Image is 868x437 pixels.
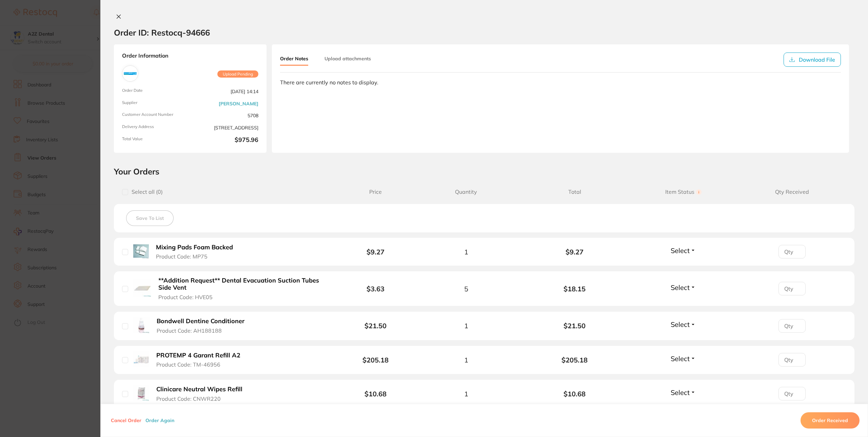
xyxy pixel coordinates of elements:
[738,189,846,195] span: Qty Received
[367,248,384,256] b: $9.27
[133,385,149,401] img: Clinicare Neutral Wipes Refill
[29,26,117,32] p: Message from Restocq, sent 2w ago
[109,417,143,423] button: Cancel Order
[778,387,806,400] input: Qty
[280,79,841,85] div: There are currently no notes to display.
[784,53,841,67] button: Download File
[193,137,258,145] b: $975.96
[156,253,208,259] span: Product Code: MP75
[464,356,468,364] span: 1
[122,88,188,95] span: Order Date
[155,317,252,334] button: Bondwell Dentine Conditioner Product Code: AH188188
[671,246,690,255] span: Select
[464,285,468,293] span: 5
[629,189,737,195] span: Item Status
[464,248,468,256] span: 1
[520,322,629,330] b: $21.50
[362,356,389,364] b: $205.18
[193,124,258,131] span: [STREET_ADDRESS]
[520,189,629,195] span: Total
[464,390,468,398] span: 1
[154,352,248,368] button: PROTEMP 4 Garant Refill A2 Product Code: TM-46956
[29,20,116,59] span: It has been 14 days since you have started your Restocq journey. We wanted to do a check in and s...
[367,285,384,293] b: $3.63
[122,53,258,60] strong: Order Information
[158,294,213,300] span: Product Code: HVE05
[133,279,151,297] img: **Addition Request** Dental Evacuation Suction Tubes Side Vent
[669,320,698,329] button: Select
[114,166,854,176] h2: Your Orders
[122,112,188,119] span: Customer Account Number
[778,319,806,333] input: Qty
[778,353,806,367] input: Qty
[412,189,520,195] span: Quantity
[324,53,371,65] button: Upload attachments
[133,351,149,367] img: PROTEMP 4 Garant Refill A2
[520,285,629,293] b: $18.15
[15,20,26,31] img: Profile image for Restocq
[364,390,387,398] b: $10.68
[217,70,258,78] span: Upload Pending
[154,244,241,260] button: Mixing Pads Foam Backed Product Code: MP75
[156,277,329,300] button: **Addition Request** Dental Evacuation Suction Tubes Side Vent Product Code: HVE05
[671,283,690,292] span: Select
[671,320,690,329] span: Select
[158,277,327,291] b: **Addition Request** Dental Evacuation Suction Tubes Side Vent
[143,417,176,423] button: Order Again
[133,243,149,259] img: Mixing Pads Foam Backed
[156,386,242,393] b: Clinicare Neutral Wipes Refill
[520,356,629,364] b: $205.18
[156,361,220,368] span: Product Code: TM-46956
[520,248,629,256] b: $9.27
[156,396,221,402] span: Product Code: CNWR220
[280,53,308,66] button: Order Notes
[671,354,690,363] span: Select
[669,283,698,292] button: Select
[10,14,125,37] div: message notification from Restocq, 2w ago. It has been 14 days since you have started your Restoc...
[128,189,163,195] span: Select all ( 0 )
[669,246,698,255] button: Select
[122,137,188,145] span: Total Value
[124,67,137,80] img: Adam Dental
[156,352,240,359] b: PROTEMP 4 Garant Refill A2
[669,388,698,397] button: Select
[778,282,806,295] input: Qty
[219,101,258,106] a: [PERSON_NAME]
[156,244,233,251] b: Mixing Pads Foam Backed
[154,386,250,402] button: Clinicare Neutral Wipes Refill Product Code: CNWR220
[126,210,174,226] button: Save To List
[193,112,258,119] span: 5708
[671,388,690,397] span: Select
[801,412,860,429] button: Order Received
[339,189,412,195] span: Price
[122,100,188,107] span: Supplier
[669,354,698,363] button: Select
[364,321,387,330] b: $21.50
[520,390,629,398] b: $10.68
[464,322,468,330] span: 1
[122,124,188,131] span: Delivery Address
[133,317,150,333] img: Bondwell Dentine Conditioner
[778,245,806,258] input: Qty
[114,27,210,38] h2: Order ID: Restocq- 94666
[157,328,222,334] span: Product Code: AH188188
[193,88,258,95] span: [DATE] 14:14
[157,318,244,325] b: Bondwell Dentine Conditioner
